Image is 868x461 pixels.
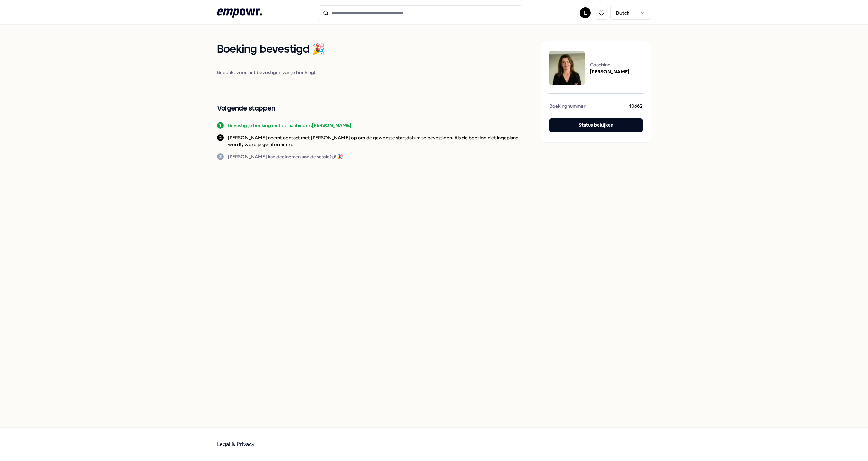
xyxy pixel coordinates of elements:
img: package image [549,51,585,85]
p: [PERSON_NAME] kan deelnemen aan de sessie(s)! 🎉 [228,153,343,160]
span: Bedankt voor het bevestigen van je boeking! [217,69,527,76]
p: Bevestig je boeking met de aanbieder: [228,122,351,129]
span: 10662 [629,103,643,112]
a: Status bekijken [549,118,643,134]
div: 3 [217,153,224,160]
h2: Volgende stappen [217,103,527,114]
button: L [580,7,591,18]
span: Coaching [590,61,629,68]
h1: Boeking bevestigd 🎉 [217,41,527,58]
p: [PERSON_NAME] neemt contact met [PERSON_NAME] op om de gewenste startdatum te bevestigen. Als de ... [228,134,527,148]
span: Boekingnummer [549,103,586,112]
input: Search for products, categories or subcategories [319,5,522,20]
div: 2 [217,134,224,141]
b: [PERSON_NAME] [312,123,351,128]
button: Status bekijken [549,118,643,132]
div: 1 [217,122,224,129]
a: Legal & Privacy [217,441,255,447]
span: [PERSON_NAME] [590,68,629,75]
